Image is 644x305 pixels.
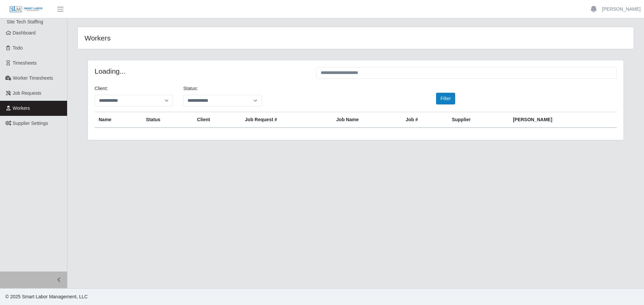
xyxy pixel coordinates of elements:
span: Workers [13,105,30,111]
span: Worker Timesheets [13,75,53,81]
img: SLM Logo [9,6,43,13]
span: © 2025 Smart Labor Management, LLC [5,294,88,299]
button: Filter [436,93,455,104]
h4: Workers [85,34,305,42]
span: Site Tech Staffing [7,19,43,24]
span: Dashboard [13,30,36,35]
span: Timesheets [13,60,37,66]
th: Name [95,112,142,128]
th: Status [142,112,193,128]
th: Supplier [448,112,509,128]
span: Todo [13,45,23,51]
label: Client: [95,85,108,92]
th: Client [193,112,241,128]
label: Status: [183,85,198,92]
h4: Loading... [95,67,306,75]
span: Job Requests [13,90,42,96]
th: Job # [401,112,448,128]
th: [PERSON_NAME] [509,112,617,128]
th: Job Request # [241,112,332,128]
span: Supplier Settings [13,121,48,126]
th: Job Name [332,112,402,128]
a: [PERSON_NAME] [602,6,641,13]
